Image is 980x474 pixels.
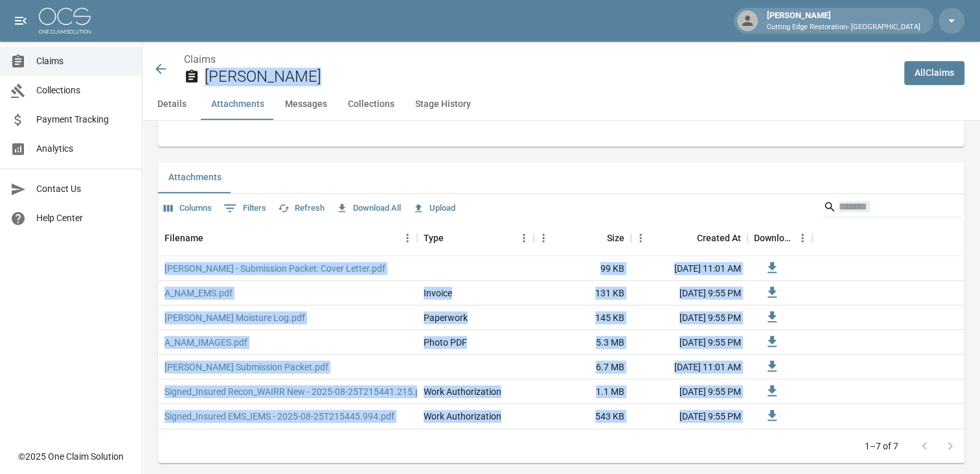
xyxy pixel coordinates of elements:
button: Menu [631,228,650,248]
span: Collections [36,84,131,97]
div: 99 KB [534,256,631,281]
button: Download All [333,198,404,219]
div: Download [754,220,793,256]
button: Select columns [161,198,215,219]
button: Refresh [275,198,328,219]
div: Filename [165,220,203,256]
div: Size [607,220,624,256]
div: [DATE] 9:55 PM [631,330,747,355]
div: [DATE] 11:01 AM [631,256,747,281]
a: A_NAM_EMS.pdf [165,287,233,300]
a: Claims [184,53,216,65]
div: Work Authorization [424,410,501,423]
div: related-list tabs [158,162,964,193]
span: Help Center [36,211,131,225]
div: Type [424,220,444,256]
div: [DATE] 9:55 PM [631,379,747,404]
a: AllClaims [904,61,964,85]
nav: breadcrumb [184,52,894,67]
div: anchor tabs [142,89,980,120]
h2: [PERSON_NAME] [205,67,894,86]
div: 5.3 MB [534,330,631,355]
span: Contact Us [36,182,131,196]
span: Claims [36,54,131,68]
div: Invoice [424,287,452,300]
button: Attachments [158,162,232,193]
p: Cutting Edge Restoration- [GEOGRAPHIC_DATA] [767,22,920,33]
div: Created At [631,220,747,256]
div: Created At [697,220,741,256]
div: 543 KB [534,404,631,429]
button: Attachments [201,89,275,120]
div: Type [417,220,534,256]
span: Analytics [36,142,131,156]
div: 6.7 MB [534,355,631,379]
button: Show filters [220,198,269,219]
div: 131 KB [534,281,631,305]
button: Messages [275,89,337,120]
div: Work Authorization [424,385,501,398]
button: Menu [514,228,534,248]
button: Upload [409,198,459,219]
button: Menu [534,228,553,248]
div: Photo PDF [424,336,467,349]
div: Size [534,220,631,256]
div: Paperwork [424,311,468,324]
div: [DATE] 11:01 AM [631,355,747,379]
span: Payment Tracking [36,113,131,126]
button: Collections [337,89,405,120]
div: [DATE] 9:55 PM [631,404,747,429]
div: Search [823,196,962,220]
div: 145 KB [534,305,631,330]
a: [PERSON_NAME] - Submission Packet: Cover Letter.pdf [165,262,385,275]
a: Signed_Insured EMS_IEMS - 2025-08-25T215445.994.pdf [165,410,394,423]
button: Details [142,89,201,120]
div: [PERSON_NAME] [762,9,926,32]
button: Menu [398,228,417,248]
div: 1.1 MB [534,379,631,404]
a: Signed_Insured Recon_WAIRR New - 2025-08-25T215441.215.pdf [165,385,429,398]
p: 1–7 of 7 [865,440,898,453]
div: [DATE] 9:55 PM [631,281,747,305]
button: open drawer [8,8,34,34]
div: © 2025 One Claim Solution [18,450,124,463]
a: [PERSON_NAME] Submission Packet.pdf [165,361,328,373]
img: ocs-logo-white-transparent.png [39,8,91,34]
div: Filename [158,220,417,256]
button: Stage History [405,89,481,120]
a: [PERSON_NAME] Moisture Log.pdf [165,311,305,324]
div: Download [747,220,812,256]
a: A_NAM_IMAGES.pdf [165,336,247,349]
button: Menu [793,228,812,248]
div: [DATE] 9:55 PM [631,305,747,330]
